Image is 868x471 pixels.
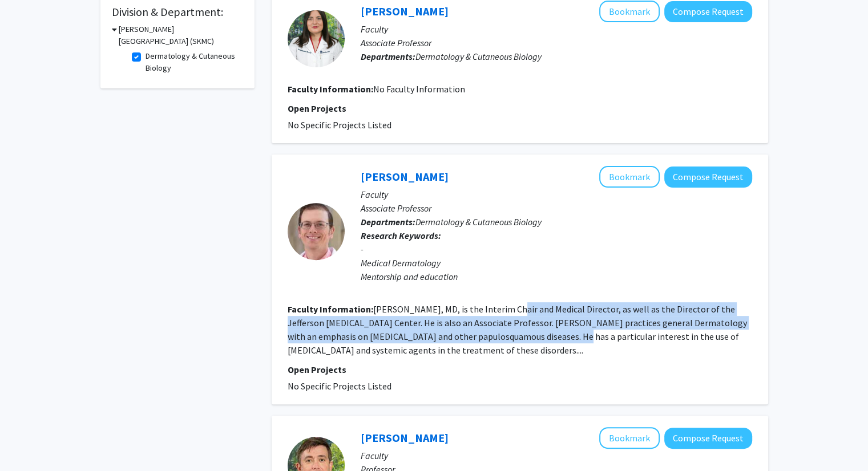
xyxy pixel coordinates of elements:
[361,216,415,228] b: Departments:
[664,428,752,449] button: Compose Request to Andrew South
[119,23,243,47] h3: [PERSON_NAME][GEOGRAPHIC_DATA] (SKMC)
[361,51,415,62] b: Departments:
[288,303,373,315] b: Faculty Information:
[288,101,752,115] p: Open Projects
[664,1,752,22] button: Compose Request to Neda Nikbakht
[361,242,752,283] div: - Medical Dermatology Mentorship and education
[415,51,542,62] span: Dermatology & Cutaneous Biology
[361,169,449,184] a: [PERSON_NAME]
[361,201,752,215] p: Associate Professor
[361,36,752,50] p: Associate Professor
[664,167,752,188] button: Compose Request to Matthew Keller
[288,363,752,376] p: Open Projects
[599,166,660,188] button: Add Matthew Keller to Bookmarks
[112,5,243,19] h2: Division & Department:
[415,216,542,228] span: Dermatology & Cutaneous Biology
[361,188,752,201] p: Faculty
[361,22,752,36] p: Faculty
[361,4,449,18] a: [PERSON_NAME]
[361,431,449,445] a: [PERSON_NAME]
[288,119,391,131] span: No Specific Projects Listed
[9,420,49,462] iframe: Chat
[373,83,465,95] span: No Faculty Information
[288,380,391,392] span: No Specific Projects Listed
[361,449,752,462] p: Faculty
[146,50,240,74] label: Dermatology & Cutaneous Biology
[288,83,373,95] b: Faculty Information:
[361,230,441,241] b: Research Keywords:
[599,1,660,22] button: Add Neda Nikbakht to Bookmarks
[288,303,747,356] fg-read-more: [PERSON_NAME], MD, is the Interim Chair and Medical Director, as well as the Director of the Jeff...
[599,427,660,449] button: Add Andrew South to Bookmarks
